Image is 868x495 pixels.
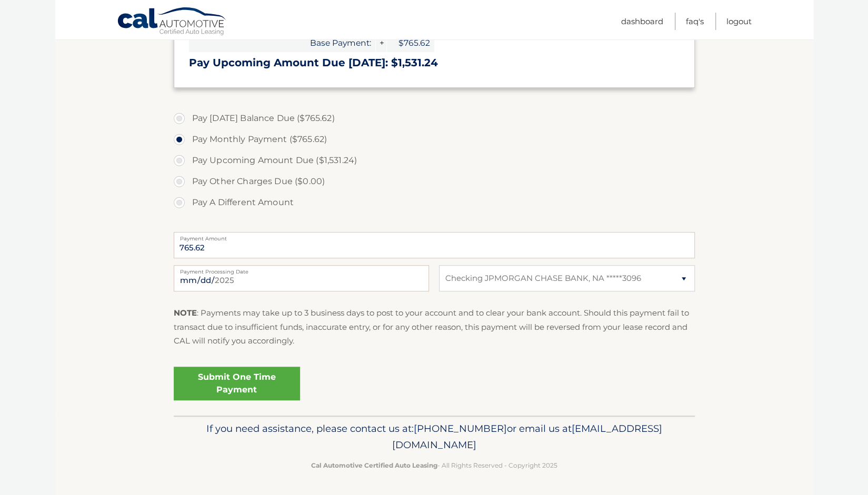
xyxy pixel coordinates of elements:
span: [PHONE_NUMBER] [414,422,507,435]
p: If you need assistance, please contact us at: or email us at [181,420,688,454]
input: Payment Date [174,265,429,291]
span: $765.62 [387,34,434,52]
a: Cal Automotive [117,7,227,37]
label: Pay [DATE] Balance Due ($765.62) [174,108,695,129]
p: : Payments may take up to 3 business days to post to your account and to clear your bank account.... [174,306,695,348]
input: Payment Amount [174,232,695,258]
strong: Cal Automotive Certified Auto Leasing [311,461,437,469]
h3: Pay Upcoming Amount Due [DATE]: $1,531.24 [189,56,680,69]
label: Payment Amount [174,232,695,240]
strong: NOTE [174,308,197,318]
span: Base Payment: [189,34,375,52]
label: Pay A Different Amount [174,192,695,213]
span: + [376,34,386,52]
a: FAQ's [686,13,704,30]
a: Logout [726,13,752,30]
p: - All Rights Reserved - Copyright 2025 [181,460,688,471]
a: Submit One Time Payment [174,367,300,400]
label: Pay Other Charges Due ($0.00) [174,171,695,192]
label: Pay Upcoming Amount Due ($1,531.24) [174,150,695,171]
a: Dashboard [621,13,663,30]
label: Payment Processing Date [174,265,429,274]
label: Pay Monthly Payment ($765.62) [174,129,695,150]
